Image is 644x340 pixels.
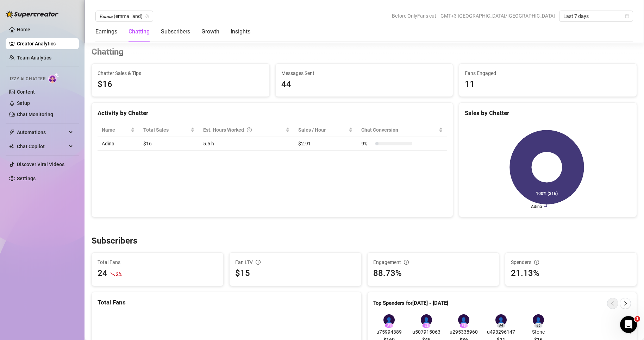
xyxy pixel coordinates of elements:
div: 21.13% [511,267,631,280]
span: Total Sales [143,126,189,134]
div: # 4 [497,323,505,328]
div: Est. Hours Worked [203,126,284,134]
img: AI Chatter [48,73,59,83]
span: Automations [17,127,67,138]
div: 11 [465,78,631,91]
span: Chat Copilot [17,141,67,152]
td: $2.91 [294,137,357,151]
span: 2 % [116,271,121,277]
span: calendar [625,14,629,18]
span: Chatter Sales & Tips [98,69,264,77]
span: u493296147 [485,328,517,336]
iframe: Intercom live chat [620,316,637,333]
div: Activity by Chatter [98,108,447,118]
span: info-circle [404,260,409,265]
a: Creator Analytics [17,38,73,49]
span: Before OnlyFans cut [392,11,436,21]
div: Engagement [373,258,493,266]
div: 👤 [383,314,395,326]
span: Last 7 days [563,11,629,21]
span: 1 [634,316,640,322]
span: GMT+3 [GEOGRAPHIC_DATA]/[GEOGRAPHIC_DATA] [440,11,555,21]
span: Messages Sent [281,69,448,77]
div: Earnings [95,27,117,36]
text: Adina [531,204,542,209]
h3: Subscribers [92,235,137,247]
span: Sales / Hour [298,126,347,134]
span: 𝐸𝓂𝓂𝒶 (emma_land) [100,11,149,21]
span: right [623,301,628,306]
div: Spenders [511,258,631,266]
span: thunderbolt [9,130,15,135]
td: Adina [98,137,139,151]
a: Content [17,89,35,95]
div: $15 [235,267,355,280]
a: Home [17,27,30,32]
div: Sales by Chatter [465,108,631,118]
div: # 2 [422,323,431,328]
span: u75994389 [373,328,405,336]
div: # 1 [385,323,393,328]
div: 👤 [533,314,544,326]
span: Stone [523,328,554,336]
a: Discover Viral Videos [17,162,64,167]
span: Chat Conversion [361,126,437,134]
span: u507915063 [411,328,442,336]
img: logo-BBDzfeDw.svg [6,11,58,18]
span: info-circle [534,260,539,265]
div: Insights [231,27,250,36]
a: Team Analytics [17,55,51,61]
div: 👤 [458,314,469,326]
h3: Chatting [92,46,124,58]
div: Growth [201,27,219,36]
div: 👤 [421,314,432,326]
div: Subscribers [161,27,190,36]
article: Top Spenders for [DATE] - [DATE] [373,299,448,308]
span: $16 [98,78,264,91]
th: Name [98,123,139,137]
span: 9 % [361,140,373,147]
span: info-circle [256,260,261,265]
div: 44 [281,78,448,91]
img: Chat Copilot [9,144,14,149]
div: 👤 [495,314,507,326]
div: # 5 [534,323,543,328]
span: u295338960 [448,328,480,336]
th: Total Sales [139,123,199,137]
div: # 3 [459,323,468,328]
div: 88.73% [373,267,493,280]
a: Setup [17,100,30,106]
span: question-circle [247,126,252,134]
span: Name [102,126,129,134]
span: fall [110,272,115,277]
a: Chat Monitoring [17,112,53,117]
span: Fans Engaged [465,69,631,77]
div: Chatting [129,27,150,36]
span: team [145,14,149,18]
td: $16 [139,137,199,151]
div: 24 [98,267,107,280]
td: 5.5 h [199,137,294,151]
th: Sales / Hour [294,123,357,137]
div: Fan LTV [235,258,355,266]
span: Total Fans [98,258,218,266]
span: Izzy AI Chatter [10,76,45,82]
div: Total Fans [98,298,356,307]
a: Settings [17,176,36,181]
th: Chat Conversion [357,123,447,137]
